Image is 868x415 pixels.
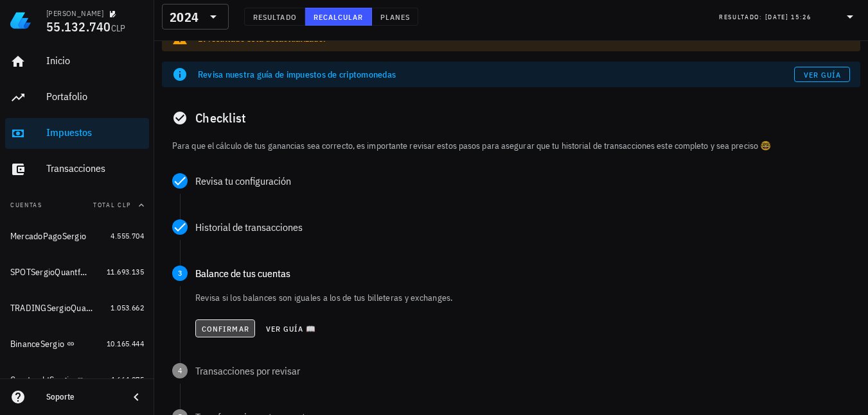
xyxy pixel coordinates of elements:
[195,291,850,304] p: Revisa si los balances son iguales a los de tus billeteras y exchanges.
[195,176,850,186] div: Revisa tu configuración
[172,266,188,281] span: 3
[5,364,149,395] a: CryptomktSergio 4.664.975
[195,222,850,232] div: Historial de transacciones
[5,46,149,77] a: Inicio
[5,118,149,149] a: Impuestos
[10,10,31,31] img: LedgiFi
[46,55,144,67] div: Inicio
[172,139,850,153] p: Para que el cálculo de tus ganancias sea correcto, es importante revisar estos pasos para asegura...
[111,375,144,384] span: 4.664.975
[10,339,64,350] div: BinanceSergio
[172,363,188,378] span: 4
[46,18,111,35] span: 55.132.740
[46,392,118,402] div: Soporte
[5,257,149,287] a: SPOTSergioQuantfury 11.693.135
[5,292,149,323] a: TRADINGSergioQuantfury 1.053.662
[719,8,765,25] div: Resultado:
[711,4,865,29] div: Resultado:[DATE] 15:26
[5,82,149,113] a: Portafolio
[46,90,144,103] div: Portafolio
[803,70,842,80] span: Ver guía
[5,221,149,251] a: MercadoPagoSergio 4.555.704
[305,8,372,26] button: Recalcular
[265,324,317,334] span: Ver guía 📖
[162,97,860,139] div: Checklist
[5,328,149,359] a: BinanceSergio 10.165.444
[201,324,249,334] span: Confirmar
[107,339,144,348] span: 10.165.444
[765,11,811,24] div: [DATE] 15:26
[162,4,229,30] div: 2024
[260,319,322,337] button: Ver guía 📖
[93,201,131,209] span: Total CLP
[111,22,126,34] span: CLP
[794,67,850,82] a: Ver guía
[10,231,86,242] div: MercadoPagoSergio
[170,11,199,24] div: 2024
[111,303,144,312] span: 1.053.662
[10,267,89,278] div: SPOTSergioQuantfury
[244,8,305,26] button: Resultado
[10,303,93,314] div: TRADINGSergioQuantfury
[5,190,149,221] button: CuentasTotal CLP
[10,375,74,385] div: CryptomktSergio
[195,366,850,376] div: Transacciones por revisar
[46,126,144,139] div: Impuestos
[111,231,144,241] span: 4.555.704
[198,68,794,81] div: Revisa nuestra guía de impuestos de criptomonedas
[107,267,144,276] span: 11.693.135
[195,268,850,278] div: Balance de tus cuentas
[252,12,297,22] span: Resultado
[46,8,103,19] div: [PERSON_NAME]
[46,162,144,174] div: Transacciones
[5,154,149,185] a: Transacciones
[195,319,255,337] button: Confirmar
[380,12,411,22] span: Planes
[372,8,419,26] button: Planes
[313,12,364,22] span: Recalcular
